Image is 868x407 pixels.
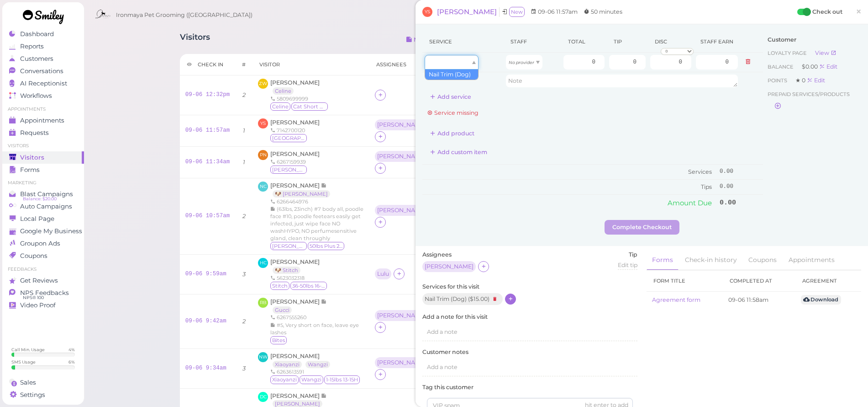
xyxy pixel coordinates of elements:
button: Add service [422,90,479,104]
i: 3 [242,365,246,372]
td: 0.00 [717,165,763,180]
button: Add product [422,126,482,141]
a: Edit [819,63,837,70]
label: Add a note for this visit [422,313,637,321]
i: 2 [242,213,246,220]
span: $0.00 [802,63,819,70]
span: Stitch [270,282,289,290]
span: YS [258,118,268,129]
a: Google My Business [2,225,84,237]
span: [PERSON_NAME] [270,392,321,399]
span: × [856,5,862,18]
span: YS [422,7,432,17]
span: Edit tip [618,262,637,268]
a: 09-06 9:34am [185,365,226,371]
a: [PERSON_NAME] 🐶 Stitch [270,258,320,273]
a: Gucci [273,306,292,314]
span: Leo [270,166,307,174]
span: New [509,7,525,17]
div: Customer [768,36,857,44]
a: Appointments [2,114,84,127]
span: Note [321,392,327,399]
a: Coupons [743,251,782,270]
a: Wangzi [305,361,330,368]
a: 🐶 Stitch [273,267,300,274]
li: 09-06 11:57am [528,7,580,16]
td: Services [422,165,717,180]
a: Get Reviews [2,274,84,287]
div: [PERSON_NAME] [375,151,431,163]
a: Dashboard [2,28,84,40]
li: Nail Trim (Dog) [425,70,478,80]
span: Workflows [20,92,52,100]
a: Forms [2,164,84,176]
i: 2 [242,318,246,325]
button: Add custom item [422,145,495,160]
span: PN [258,150,268,160]
th: Agreement [795,270,861,292]
div: 7142700120 [270,127,320,134]
span: Appointments [20,117,64,124]
span: ★ 0 [795,77,807,84]
a: 09-06 10:57am [185,213,230,219]
span: Google My Business [20,227,82,235]
h1: Visitors [180,32,210,49]
div: [PERSON_NAME] [377,359,426,366]
div: 6267555260 [270,314,364,321]
span: [PERSON_NAME] [270,258,320,265]
th: Check in [180,54,236,75]
a: Check-in history [679,251,742,270]
li: Marketing [2,180,84,186]
span: #5, Very short on face, leave eye lashes [270,322,359,336]
th: Staff earn [694,31,740,53]
span: Dashboard [20,30,54,38]
th: Completed at [723,270,795,292]
label: Tag this customer [422,383,637,391]
a: [PERSON_NAME] Celine [270,79,320,94]
div: [PERSON_NAME] [377,207,426,214]
div: 6 % [68,359,75,365]
li: Visitors [2,143,84,149]
span: Xiaoyanzi [270,375,299,384]
div: Edit [807,77,825,84]
a: [PERSON_NAME] Gucci [270,298,327,313]
span: Customers [20,55,53,63]
span: NC [258,182,268,192]
a: 09-06 9:42am [185,318,226,324]
span: DC [258,392,268,402]
i: 1 [243,159,245,166]
a: Forms [647,251,679,270]
a: Celine [273,87,294,95]
li: 50 minutes [581,7,625,16]
div: Lulu [377,271,389,277]
span: NW [258,352,268,362]
span: Balance [768,64,795,70]
div: [PERSON_NAME] [422,261,478,273]
a: 09-06 12:32pm [185,91,230,98]
span: Blast Campaigns [20,190,73,198]
a: 09-06 9:59am [185,271,226,277]
div: [PERSON_NAME] [377,122,426,128]
button: Complete Checkout [605,220,679,235]
th: Assignees [369,54,441,75]
span: Local Page [20,215,54,223]
div: [PERSON_NAME] [375,119,431,131]
div: 4 % [68,347,75,353]
div: [PERSON_NAME] [425,263,473,270]
span: Add a note [427,328,458,335]
span: 50lbs Plus 21-25H [308,242,344,250]
a: 🐶 [PERSON_NAME] [273,190,330,198]
i: No provider [509,60,534,65]
td: 0.00 [717,194,763,211]
span: [PERSON_NAME] [270,353,320,359]
span: (63lbs, 23inch) #7 body all, poodle face #10, poodle feetears easily get infected, just wipe face... [270,206,363,241]
a: Sales [2,376,84,389]
a: Settings [2,389,84,401]
a: Local Page [2,213,84,225]
td: 0.00 [717,180,763,194]
th: Total [561,31,607,53]
span: Amount Due [668,198,712,207]
span: Celine [270,102,290,111]
a: Xiaoyanzi [273,361,302,368]
a: Appointments [783,251,840,270]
